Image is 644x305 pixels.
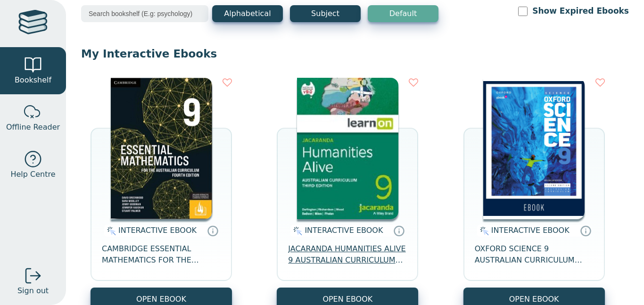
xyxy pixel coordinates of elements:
[475,243,594,266] span: OXFORD SCIENCE 9 AUSTRALIAN CURRICULUM STUDENT OBOOK PRO 2E
[483,78,585,219] img: b8c6f1d9-66b5-45f5-b35a-6a78e66c9448.jpg
[305,226,383,235] span: INTERACTIVE EBOOK
[368,5,438,22] button: Default
[207,225,218,236] a: Interactive eBooks are accessed online via the publisher’s portal. They contain interactive resou...
[212,5,283,22] button: Alphabetical
[580,225,591,236] a: Interactive eBooks are accessed online via the publisher’s portal. They contain interactive resou...
[290,5,361,22] button: Subject
[491,226,570,235] span: INTERACTIVE EBOOK
[17,285,49,297] span: Sign out
[290,225,302,237] img: interactive.svg
[81,47,629,61] p: My Interactive Ebooks
[297,78,398,219] img: 3452a43b-406f-45eb-b597-a49fc8d37c37.jpg
[532,5,629,17] label: Show Expired Ebooks
[288,243,407,266] span: JACARANDA HUMANITIES ALIVE 9 AUSTRALIAN CURRICULUM LEARNON 3E
[393,225,405,236] a: Interactive eBooks are accessed online via the publisher’s portal. They contain interactive resou...
[81,5,208,22] input: Search bookshelf (E.g: psychology)
[15,74,51,86] span: Bookshelf
[477,225,489,237] img: interactive.svg
[111,78,212,219] img: d42d8904-00b0-4b86-b4f6-b04b4d561ff3.png
[118,226,197,235] span: INTERACTIVE EBOOK
[10,169,55,180] span: Help Centre
[6,122,60,133] span: Offline Reader
[102,243,221,266] span: CAMBRIDGE ESSENTIAL MATHEMATICS FOR THE AUSTRALIAN CURRICULUM YEAR 9 EBOOK 4E
[104,225,116,237] img: interactive.svg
